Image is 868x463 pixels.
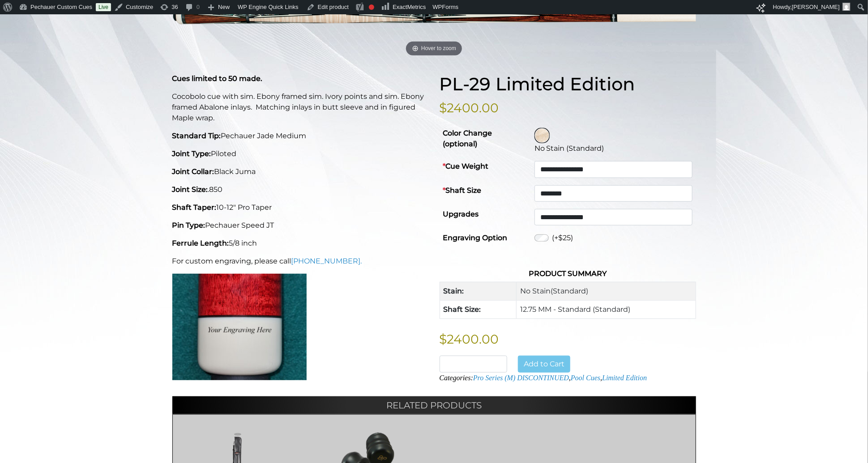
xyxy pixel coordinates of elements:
span: [PERSON_NAME] [792,4,840,10]
h2: Related products [172,396,696,414]
label: (+$25) [552,233,573,243]
strong: Ferrule Length: [172,239,229,247]
strong: Joint Type: [172,149,211,158]
div: No Stain (Standard) [534,143,693,154]
a: Live [96,3,111,11]
img: No Stain [535,129,549,142]
strong: Pin Type: [172,221,205,229]
p: For custom engraving, please call [172,256,429,267]
strong: Joint Collar: [172,167,214,176]
strong: Standard Tip: [172,132,221,140]
span: Categories: , , [440,374,647,382]
a: Pro Series (M) DISCONTINUED [473,374,569,382]
strong: Product Summary [529,269,607,278]
bdi: $2400.00 [440,331,499,347]
strong: Cue Weight [443,162,489,170]
a: Pool Cues [571,374,600,382]
span: (Standard) [551,287,588,295]
strong: Upgrades [443,210,479,218]
p: Cocobolo cue with sim. Ebony framed sim. Ivory points and sim. Ebony framed Abalone inlays. Match... [172,91,429,123]
p: 5/8 inch [172,238,429,249]
a: Limited Edition [602,374,647,382]
p: Piloted [172,149,429,159]
strong: Joint Size: [172,185,208,194]
td: 12.75 MM - Standard (Standard) [517,300,696,319]
strong: Shaft Size: [444,305,481,314]
div: Focus keyphrase not set [369,4,374,10]
strong: Shaft Taper: [172,203,217,212]
h1: PL-29 Limited Edition [440,73,696,95]
p: Pechauer Speed JT [172,220,429,231]
p: Black Juma [172,166,429,177]
strong: Stain: [444,287,464,295]
a: [PHONE_NUMBER]. [291,257,362,265]
strong: Cues limited to 50 made. [172,74,263,83]
p: Pechauer Jade Medium [172,131,429,141]
p: 10-12″ Pro Taper [172,202,429,213]
bdi: $2400.00 [440,100,499,115]
td: No Stain [517,282,696,300]
strong: Shaft Size [443,186,482,195]
strong: Engraving Option [443,234,508,242]
p: .850 [172,184,429,195]
strong: Color Change (optional) [443,129,492,148]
